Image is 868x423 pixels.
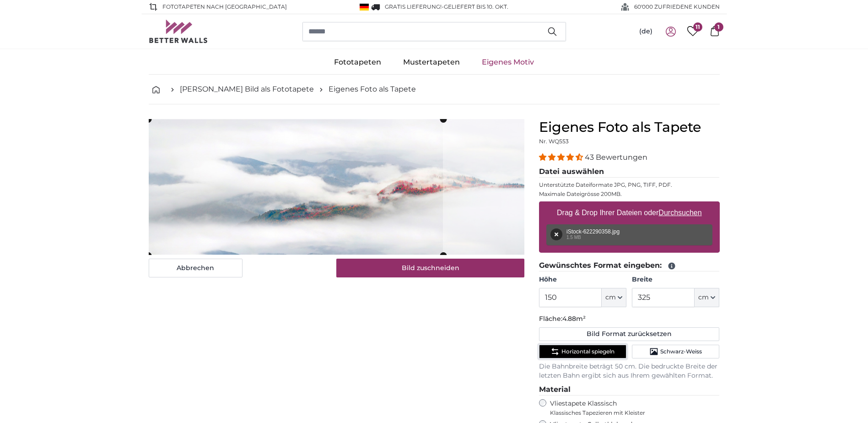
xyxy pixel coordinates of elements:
span: Horizontal spiegeln [561,348,615,355]
span: Schwarz-Weiss [660,348,702,355]
label: Vliestapete Klassisch [550,399,712,417]
button: cm [695,288,719,307]
button: (de) [632,23,660,40]
p: Die Bahnbreite beträgt 50 cm. Die bedruckte Breite der letzten Bahn ergibt sich aus Ihrem gewählt... [539,362,720,380]
img: Betterwalls [149,20,208,43]
legend: Gewünschtes Format eingeben: [539,260,720,271]
p: Fläche: [539,315,720,324]
button: Bild Format zurücksetzen [539,327,720,341]
a: Eigenes Motiv [471,50,545,74]
label: Breite [632,275,719,284]
legend: Datei auswählen [539,166,720,178]
a: Mustertapeten [392,50,471,74]
span: - [442,3,508,10]
span: 60'000 ZUFRIEDENE KUNDEN [634,3,720,11]
p: Unterstützte Dateiformate JPG, PNG, TIFF, PDF. [539,181,720,189]
span: GRATIS Lieferung! [385,3,442,10]
span: Geliefert bis 10. Okt. [444,3,508,10]
span: cm [605,293,616,302]
img: Deutschland [360,4,369,11]
label: Höhe [539,275,626,284]
span: 43 Bewertungen [585,153,647,162]
button: cm [602,288,626,307]
button: Schwarz-Weiss [632,345,719,358]
a: Fototapeten [323,50,392,74]
legend: Material [539,384,720,396]
span: cm [698,293,709,302]
span: 11 [693,22,702,32]
button: Horizontal spiegeln [539,345,626,358]
button: Bild zuschneiden [336,259,524,278]
u: Durchsuchen [658,209,701,217]
label: Drag & Drop Ihrer Dateien oder [553,204,706,222]
span: 4.88m² [562,315,586,323]
span: 1 [714,22,723,32]
h1: Eigenes Foto als Tapete [539,119,720,136]
span: Fototapeten nach [GEOGRAPHIC_DATA] [162,3,287,11]
span: Nr. WQ553 [539,138,569,145]
p: Maximale Dateigrösse 200MB. [539,190,720,198]
span: Klassisches Tapezieren mit Kleister [550,409,712,417]
a: Eigenes Foto als Tapete [329,84,416,95]
nav: breadcrumbs [149,75,720,104]
button: Abbrechen [149,259,243,278]
a: [PERSON_NAME] Bild als Fototapete [180,84,314,95]
span: 4.40 stars [539,153,585,162]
